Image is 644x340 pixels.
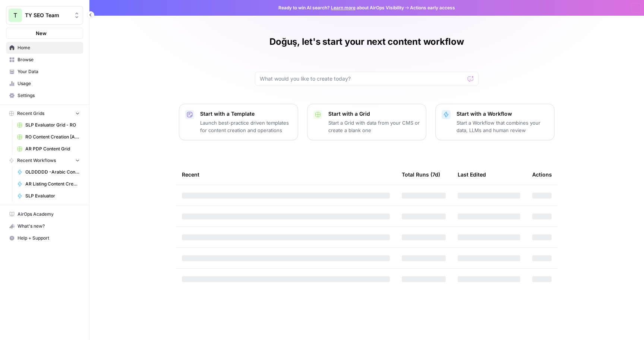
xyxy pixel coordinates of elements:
span: Your Data [18,68,80,75]
a: AR Listing Content Creation [14,178,83,190]
a: Home [6,42,83,54]
span: Settings [18,92,80,99]
p: Start a Grid with data from your CMS or create a blank one [328,119,420,134]
span: SLP Evaluator [25,193,80,199]
a: OLDDDDD -Arabic Content Creation [14,166,83,178]
button: What's new? [6,220,83,232]
div: What's new? [6,221,83,232]
button: New [6,28,83,39]
span: RO Content Creation [Anil] Grid [25,134,80,140]
span: New [36,29,47,37]
button: Recent Grids [6,108,83,119]
span: Recent Grids [17,110,44,117]
h1: Doğuş, let's start your next content workflow [269,36,464,48]
a: Browse [6,54,83,66]
button: Workspace: TY SEO Team [6,6,83,25]
p: Start with a Grid [328,110,420,118]
span: Recent Workflows [17,157,56,164]
a: AirOps Academy [6,208,83,220]
span: AirOps Academy [18,211,80,218]
span: Usage [18,80,80,87]
button: Start with a WorkflowStart a Workflow that combines your data, LLMs and human review [435,104,555,140]
a: RO Content Creation [Anil] Grid [14,131,83,143]
button: Start with a TemplateLaunch best-practice driven templates for content creation and operations [179,104,298,140]
button: Help + Support [6,232,83,244]
div: Total Runs (7d) [402,164,440,185]
div: Actions [532,164,552,185]
span: Home [18,44,80,51]
a: Usage [6,78,83,90]
button: Recent Workflows [6,155,83,166]
span: Actions early access [410,4,455,11]
p: Start with a Template [200,110,292,118]
span: SLP Evaluator Grid - RO [25,122,80,128]
button: Start with a GridStart a Grid with data from your CMS or create a blank one [307,104,426,140]
p: Launch best-practice driven templates for content creation and operations [200,119,292,134]
span: Help + Support [18,235,80,241]
input: What would you like to create today? [260,75,465,82]
a: SLP Evaluator [14,190,83,202]
a: AR PDP Content Grid [14,143,83,155]
p: Start with a Workflow [457,110,548,118]
div: Last Edited [458,164,486,185]
a: Settings [6,90,83,102]
span: Browse [18,56,80,63]
span: AR Listing Content Creation [25,181,80,187]
span: Ready to win AI search? about AirOps Visibility [278,4,404,11]
span: T [13,11,17,20]
span: AR PDP Content Grid [25,146,80,152]
span: TY SEO Team [25,12,70,19]
a: Your Data [6,66,83,78]
span: OLDDDDD -Arabic Content Creation [25,169,80,175]
p: Start a Workflow that combines your data, LLMs and human review [457,119,548,134]
a: Learn more [331,5,356,10]
div: Recent [182,164,390,185]
a: SLP Evaluator Grid - RO [14,119,83,131]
